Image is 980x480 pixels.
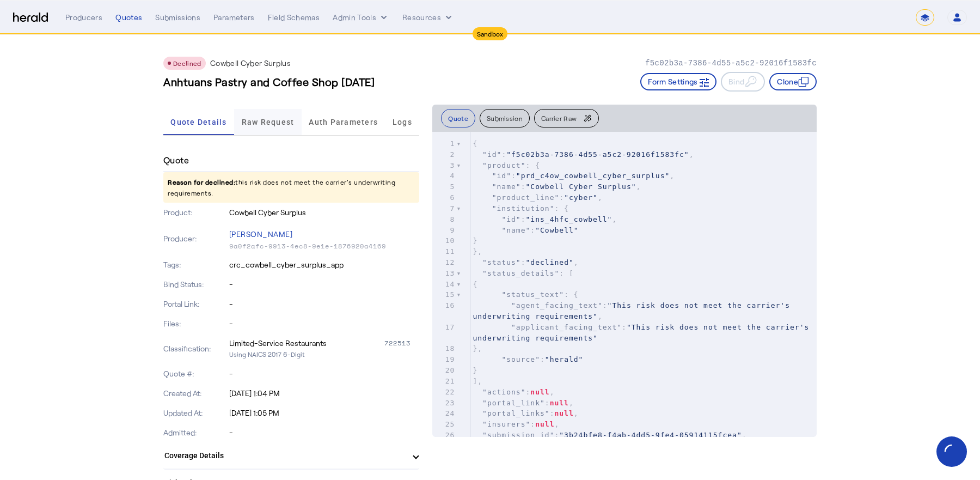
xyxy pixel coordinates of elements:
[473,236,477,245] span: }
[432,365,456,376] div: 20
[163,279,227,290] p: Bind Status:
[432,225,456,236] div: 9
[432,289,456,300] div: 15
[473,226,578,234] span: :
[473,366,477,374] span: }
[526,258,574,266] span: "declined"
[559,431,742,439] span: "3b24bfe8-f4ab-4dd5-9fe4-05914115fcea"
[473,247,482,256] span: },
[482,399,545,407] span: "portal_link"
[535,420,554,428] span: null
[473,161,540,169] span: : {
[163,172,419,203] p: this risk does not meet the carrier's underwriting requirements.
[492,183,521,191] span: "name"
[473,431,746,439] span: : ,
[492,193,560,202] span: "product_line"
[163,259,227,270] p: Tags:
[432,235,456,246] div: 10
[482,150,501,159] span: "id"
[473,323,814,342] span: "This risk does not meet the carrier's underwriting requirements"
[473,409,578,417] span: : ,
[535,226,578,234] span: "Cowbell"
[492,172,511,180] span: "id"
[163,427,227,438] p: Admitted:
[163,408,227,418] p: Updated At:
[473,204,569,212] span: : {
[432,181,456,192] div: 5
[492,204,555,212] span: "institution"
[163,154,189,167] h4: Quote
[545,355,584,363] span: "herald"
[309,118,378,126] span: Auth Parameters
[163,343,227,354] p: Classification:
[441,109,475,127] button: Quote
[473,377,482,385] span: ],
[402,12,454,23] button: Resources dropdown menu
[501,215,520,223] span: "id"
[432,376,456,387] div: 21
[473,280,477,288] span: {
[432,300,456,311] div: 16
[163,299,227,309] p: Portal Link:
[473,323,814,342] span: :
[550,399,569,407] span: null
[432,257,456,268] div: 12
[432,322,456,333] div: 17
[473,420,559,428] span: : ,
[163,368,227,379] p: Quote #:
[168,178,235,186] span: Reason for declined:
[432,279,456,290] div: 14
[432,354,456,365] div: 19
[432,419,456,430] div: 25
[473,183,641,191] span: : ,
[432,408,456,419] div: 24
[229,368,420,379] p: -
[432,268,456,279] div: 13
[473,290,578,299] span: : {
[393,118,412,126] span: Logs
[516,172,670,180] span: "prd_c4ow_cowbell_cyber_surplus"
[473,399,573,407] span: : ,
[480,109,530,127] button: Submission
[432,387,456,398] div: 22
[163,318,227,329] p: Files:
[213,12,255,23] div: Parameters
[526,183,636,191] span: "Cowbell Cyber Surplus"
[13,13,48,23] img: Herald Logo
[432,149,456,160] div: 2
[432,203,456,214] div: 7
[155,12,200,23] div: Submissions
[432,160,456,171] div: 3
[210,58,291,69] p: Cowbell Cyber Surplus
[268,12,320,23] div: Field Schemas
[482,258,521,266] span: "status"
[534,109,599,127] button: Carrier Raw
[473,301,794,320] span: : ,
[473,301,794,320] span: "This risk does not meet the carrier's underwriting requirements"
[170,118,226,126] span: Quote Details
[530,388,549,396] span: null
[229,259,420,270] p: crc_cowbell_cyber_surplus_app
[229,338,327,349] div: Limited-Service Restaurants
[163,442,419,469] mat-expansion-panel-header: Coverage Details
[501,290,564,299] span: "status_text"
[640,73,716,90] button: Form Settings
[473,27,508,40] div: Sandbox
[482,161,525,169] span: "product"
[473,139,477,148] span: {
[541,115,577,121] span: Carrier Raw
[473,355,583,363] span: :
[511,301,603,309] span: "agent_facing_text"
[473,269,573,277] span: : [
[229,349,420,360] p: Using NAICS 2017 6-Digit
[473,388,554,396] span: : ,
[501,355,540,363] span: "source"
[511,323,622,331] span: "applicant_facing_text"
[229,427,420,438] p: -
[473,215,617,223] span: : ,
[432,138,456,149] div: 1
[229,408,420,418] p: [DATE] 1:05 PM
[163,207,227,218] p: Product:
[473,344,482,353] span: },
[564,193,598,202] span: "cyber"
